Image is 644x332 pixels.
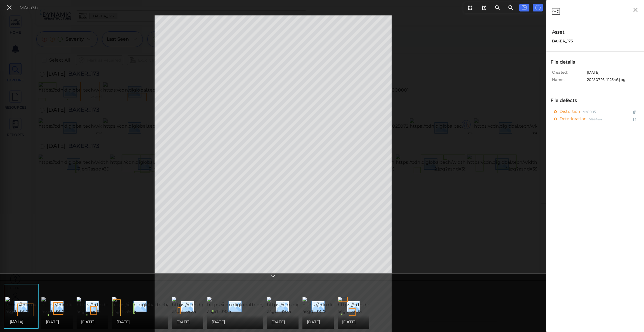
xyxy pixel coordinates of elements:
span: Name: [552,77,586,84]
iframe: Chat [620,307,640,328]
div: DeteriorationMze4e4 [549,115,641,123]
span: [DATE] [10,318,23,325]
img: https://cdn.diglobal.tech/width210/3925/20250726_112618.jpg?asgd=3925 [207,297,346,315]
span: [DATE] [81,319,94,325]
span: [DATE] [176,319,190,325]
img: https://cdn.diglobal.tech/width210/3925/1000001893.jpg?asgd=3925 [112,297,241,315]
img: https://cdn.diglobal.tech/width210/3925/20250726_112736.jpg?asgd=3925 [338,297,477,315]
img: https://cdn.diglobal.tech/width210/3925/20250726_113515.jpg?asgd=3925 [302,297,441,315]
span: Created: [552,70,586,77]
img: https://cdn.diglobal.tech/width210/3925/1000001895.jpg?asgd=3925 [5,297,134,315]
img: https://cdn.diglobal.tech/width210/3925/1000001894.jpg?asgd=3925 [77,297,206,315]
img: https://cdn.diglobal.tech/width210/3925/20250726_112011.jpg?asgd=3925 [172,297,310,315]
span: 20250726_112346.jpg [587,77,626,84]
span: [DATE] [271,319,285,325]
span: [DATE] [587,70,600,77]
span: [DATE] [117,319,130,325]
div: File defects [549,96,584,105]
span: [DATE] [307,319,320,325]
span: Mze4e4 [589,115,602,122]
span: Mz8005 [583,108,596,115]
span: Asset [552,29,638,36]
span: Deterioration [560,115,586,122]
div: File details [549,57,582,67]
span: Distortion [560,108,580,115]
span: [DATE] [212,319,225,325]
span: BAKER_173 [552,38,573,44]
span: [DATE] [46,319,59,325]
img: https://cdn.diglobal.tech/width210/3925/20250726_113501.jpg?asgd=3925 [267,297,406,315]
div: MAca3b [20,4,38,11]
div: DistortionMz8005 [549,108,641,115]
span: [DATE] [342,319,356,325]
img: https://cdn.diglobal.tech/width210/3925/1000001896.jpg?asgd=3925 [41,297,171,315]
